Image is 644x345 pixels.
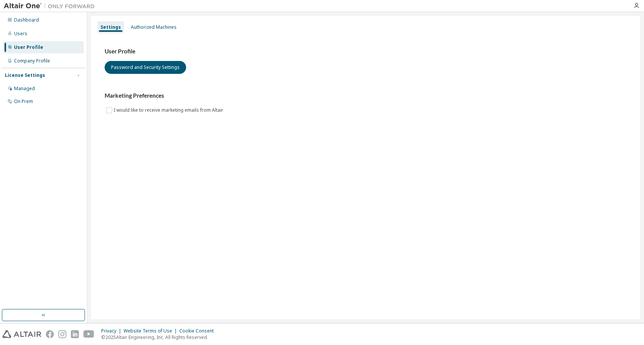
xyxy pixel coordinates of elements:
[131,24,177,30] div: Authorized Machines
[114,106,225,115] label: I would like to receive marketing emails from Altair
[101,328,124,334] div: Privacy
[105,92,627,100] h3: Marketing Preferences
[179,328,218,334] div: Cookie Consent
[2,330,41,338] img: altair_logo.svg
[124,328,179,334] div: Website Terms of Use
[101,334,218,340] p: © 2025 Altair Engineering, Inc. All Rights Reserved.
[105,48,627,55] h3: User Profile
[100,24,121,30] div: Settings
[83,330,94,338] img: youtube.svg
[14,58,50,64] div: Company Profile
[58,330,66,338] img: instagram.svg
[14,86,35,92] div: Managed
[14,44,43,50] div: User Profile
[5,72,45,78] div: License Settings
[14,98,33,105] div: On Prem
[4,2,99,10] img: Altair One
[14,31,27,37] div: Users
[14,17,39,23] div: Dashboard
[105,61,186,74] button: Password and Security Settings
[46,330,54,338] img: facebook.svg
[71,330,79,338] img: linkedin.svg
